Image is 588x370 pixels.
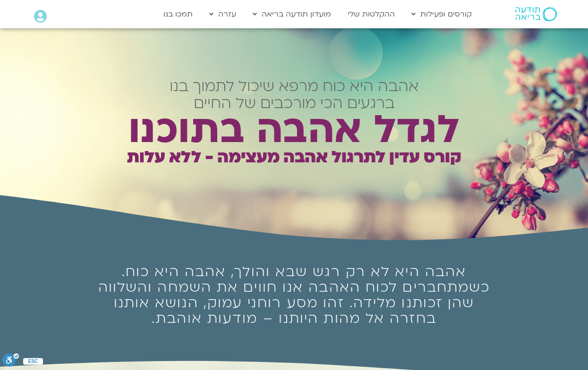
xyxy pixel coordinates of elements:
[205,5,241,23] a: עזרה
[343,5,400,23] a: ההקלטות שלי
[159,5,197,23] a: תמכו בנו
[91,264,497,326] h1: אהבה היא לא רק רגש שבא והולך, אהבה היא כוח. כשמתחברים לכוח האהבה אנו חווים את השמחה והשלווה שהן ז...
[407,5,477,23] a: קורסים ופעילות
[74,78,514,112] h2: אהבה היא כוח מרפא שיכול לתמוך בנו ברגעים הכי מורכבים של החיים
[74,112,514,148] h1: לגדל אהבה בתוכנו
[74,148,514,167] h1: קורס עדין לתרגול אהבה מעצימה - ללא עלות
[248,5,336,23] a: מועדון תודעה בריאה
[515,7,557,21] img: תודעה בריאה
